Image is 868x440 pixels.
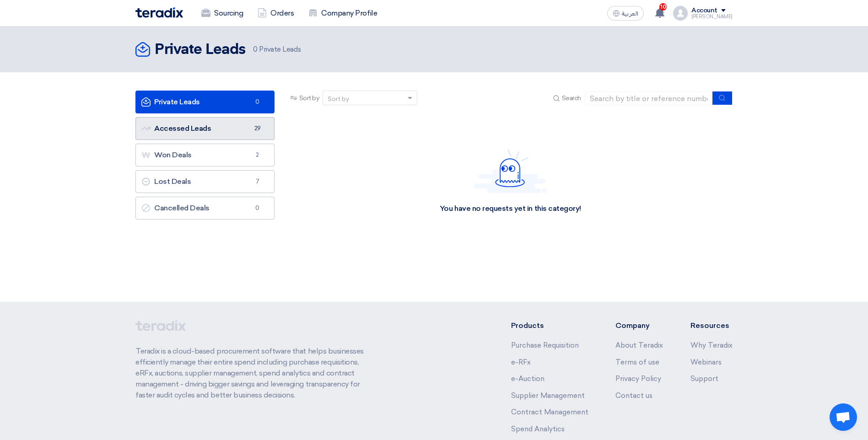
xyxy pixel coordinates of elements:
[135,7,183,18] img: Teradix logo
[690,358,722,366] a: Webinars
[301,3,384,23] a: Company Profile
[511,392,585,400] a: Supplier Management
[615,358,659,366] a: Terms of use
[474,149,547,193] img: Hello
[691,14,733,19] div: [PERSON_NAME]
[659,3,667,11] span: 10
[155,41,246,59] h2: Private Leads
[440,204,581,214] div: You have no requests yet in this category!
[252,124,263,133] span: 29
[511,358,531,366] a: e-RFx
[252,150,263,160] span: 2
[511,408,588,416] a: Contract Management
[253,45,258,54] span: 0
[135,91,275,113] a: Private Leads0
[328,94,349,104] div: Sort by
[299,93,319,103] span: Sort by
[252,97,263,107] span: 0
[194,3,250,23] a: Sourcing
[691,7,717,15] div: Account
[615,341,663,349] a: About Teradix
[607,6,644,21] button: العربية
[252,177,263,186] span: 7
[511,341,579,349] a: Purchase Requisition
[511,375,545,383] a: e-Auction
[135,117,275,140] a: Accessed Leads29
[135,144,275,166] a: Won Deals2
[252,204,263,213] span: 0
[690,341,733,349] a: Why Teradix
[250,3,301,23] a: Orders
[690,320,733,331] li: Resources
[253,44,301,55] span: Private Leads
[511,425,565,433] a: Spend Analytics
[615,375,661,383] a: Privacy Policy
[585,91,713,105] input: Search by title or reference number
[562,93,581,103] span: Search
[622,11,638,17] span: العربية
[615,392,652,400] a: Contact us
[135,197,275,220] a: Cancelled Deals0
[690,375,718,383] a: Support
[673,6,688,21] img: profile_test.png
[830,403,857,431] div: Open chat
[511,320,588,331] li: Products
[615,320,663,331] li: Company
[135,346,374,401] p: Teradix is a cloud-based procurement software that helps businesses efficiently manage their enti...
[135,170,275,193] a: Lost Deals7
